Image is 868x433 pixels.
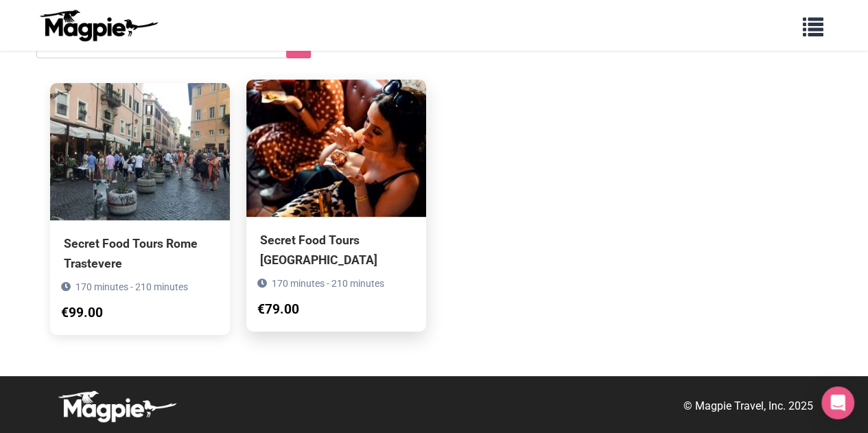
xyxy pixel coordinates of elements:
[75,281,188,292] span: 170 minutes - 210 minutes
[821,386,854,419] div: Open Intercom Messenger
[61,303,103,324] div: €99.00
[246,80,426,331] a: Secret Food Tours [GEOGRAPHIC_DATA] 170 minutes - 210 minutes €79.00
[64,234,216,272] div: Secret Food Tours Rome Trastevere
[246,80,426,217] img: Secret Food Tours Rome
[257,299,299,320] div: €79.00
[50,83,230,220] img: Secret Food Tours Rome Trastevere
[272,278,384,289] span: 170 minutes - 210 minutes
[683,397,813,415] p: © Magpie Travel, Inc. 2025
[50,83,230,334] a: Secret Food Tours Rome Trastevere 170 minutes - 210 minutes €99.00
[55,390,178,423] img: logo-white-d94fa1abed81b67a048b3d0f0ab5b955.png
[36,9,160,42] img: logo-ab69f6fb50320c5b225c76a69d11143b.png
[260,231,412,269] div: Secret Food Tours [GEOGRAPHIC_DATA]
